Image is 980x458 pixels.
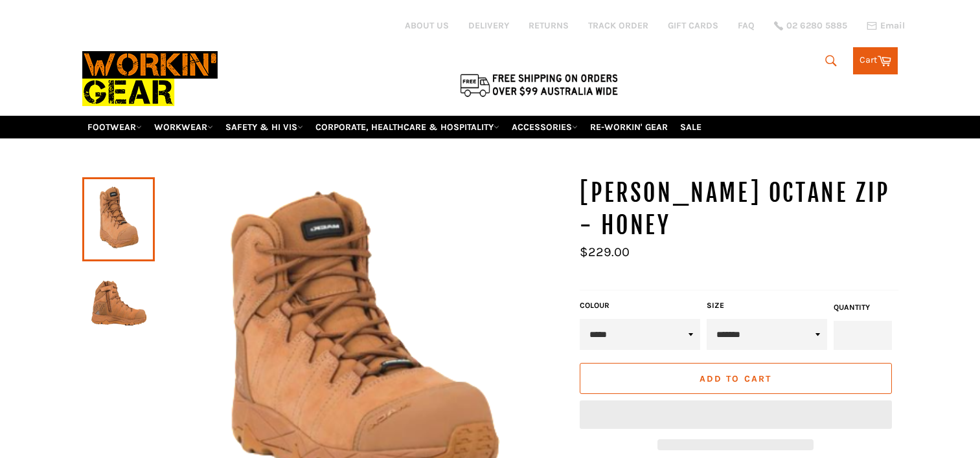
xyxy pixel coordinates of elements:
[675,116,707,138] a: SALE
[880,21,905,30] span: Email
[310,116,505,138] a: CORPORATE, HEALTHCARE & HOSPITALITY
[580,300,700,311] label: COLOUR
[867,21,905,31] a: Email
[220,116,308,138] a: SAFETY & HI VIS
[468,19,509,32] a: DELIVERY
[588,19,648,32] a: TRACK ORDER
[580,363,892,394] button: Add to Cart
[82,42,218,115] img: Workin Gear leaders in Workwear, Safety Boots, PPE, Uniforms. Australia's No.1 in Workwear
[405,19,449,32] a: ABOUT US
[89,268,148,339] img: MACK OCTANE HONEY ZIP - Workin' Gear
[580,177,898,241] h1: [PERSON_NAME] OCTANE ZIP - Honey
[458,71,620,98] img: Flat $9.95 shipping Australia wide
[585,116,673,138] a: RE-WORKIN' GEAR
[507,116,583,138] a: ACCESSORIES
[786,21,847,30] span: 02 6280 5885
[707,300,827,311] label: Size
[529,19,569,32] a: RETURNS
[668,19,718,32] a: GIFT CARDS
[580,245,630,259] span: $229.00
[834,302,892,313] label: Quantity
[774,21,847,30] a: 02 6280 5885
[853,47,898,74] a: Cart
[82,116,147,138] a: FOOTWEAR
[700,373,771,384] span: Add to Cart
[738,19,755,32] a: FAQ
[149,116,218,138] a: WORKWEAR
